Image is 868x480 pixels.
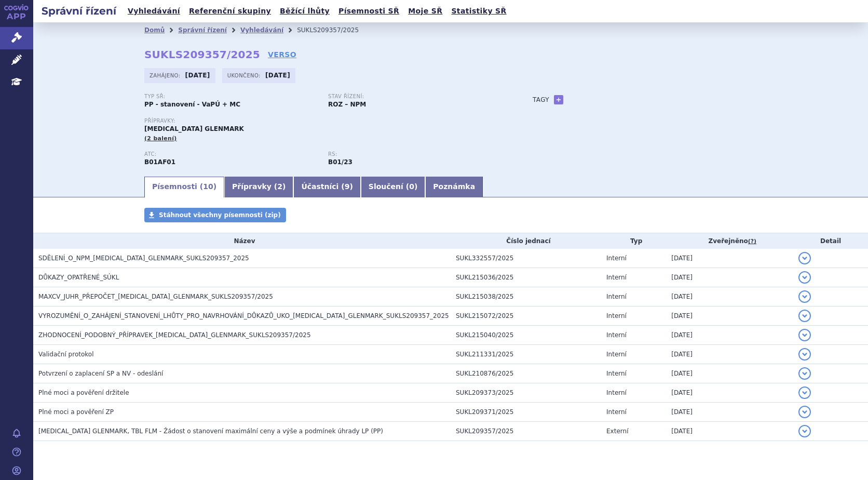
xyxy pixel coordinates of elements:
span: Interní [606,331,627,339]
button: detail [798,425,811,437]
span: Validační protokol [38,351,94,358]
a: Stáhnout všechny písemnosti (zip) [144,208,286,222]
button: detail [798,271,811,284]
a: Domů [144,26,165,34]
button: detail [798,367,811,380]
a: Přípravky (2) [224,177,293,197]
button: detail [798,348,811,361]
td: SUKL211331/2025 [451,345,601,364]
a: Běžící lhůty [277,4,333,18]
a: Vyhledávání [240,26,283,34]
a: Vyhledávání [125,4,183,18]
span: 10 [203,182,213,191]
span: Plné moci a pověření držitele [38,389,129,396]
a: Statistiky SŘ [448,4,509,18]
button: detail [798,386,811,399]
span: Interní [606,293,627,300]
th: Typ [601,233,666,249]
button: detail [798,252,811,264]
button: detail [798,329,811,341]
p: Typ SŘ: [144,94,318,100]
td: SUKL215036/2025 [451,268,601,287]
span: Interní [606,255,627,262]
a: + [554,95,563,104]
span: (2 balení) [144,135,177,142]
td: [DATE] [666,306,793,326]
td: [DATE] [666,422,793,441]
span: Potvrzení o zaplacení SP a NV - odeslání [38,370,163,377]
td: SUKL209371/2025 [451,403,601,422]
a: Písemnosti (10) [144,177,224,197]
span: Ukončeno: [227,71,263,79]
strong: [DATE] [185,72,210,79]
span: Zahájeno: [150,71,182,79]
button: detail [798,406,811,418]
button: detail [798,310,811,322]
strong: SUKLS209357/2025 [144,48,260,61]
a: Písemnosti SŘ [335,4,402,18]
a: Poznámka [425,177,483,197]
span: MAXCV_JUHR_PŘEPOČET_RIVAROXABAN_GLENMARK_SUKLS209357/2025 [38,293,273,300]
h3: Tagy [533,94,549,106]
a: Sloučení (0) [361,177,425,197]
strong: [DATE] [265,72,290,79]
a: VERSO [268,49,296,60]
span: Interní [606,312,627,319]
td: [DATE] [666,287,793,306]
strong: gatrany a xabany vyšší síly [328,158,352,166]
p: ATC: [144,151,318,157]
span: Externí [606,428,628,435]
td: [DATE] [666,249,793,268]
td: SUKL215040/2025 [451,326,601,345]
th: Číslo jednací [451,233,601,249]
td: [DATE] [666,326,793,345]
a: Moje SŘ [405,4,445,18]
td: SUKL209373/2025 [451,383,601,403]
span: SDĚLENÍ_O_NPM_RIVAROXABAN_GLENMARK_SUKLS209357_2025 [38,255,249,262]
button: detail [798,290,811,303]
p: Přípravky: [144,118,512,124]
span: ZHODNOCENÍ_PODOBNÝ_PŘÍPRAVEK_RIVAROXABAN_GLENMARK_SUKLS209357/2025 [38,331,311,339]
span: Interní [606,408,627,416]
span: 2 [277,182,282,191]
td: SUKL332557/2025 [451,249,601,268]
th: Název [33,233,451,249]
span: Interní [606,370,627,377]
strong: PP - stanovení - VaPÚ + MC [144,101,240,108]
span: [MEDICAL_DATA] GLENMARK [144,125,244,132]
td: SUKL210876/2025 [451,364,601,383]
li: SUKLS209357/2025 [297,22,372,38]
span: Interní [606,389,627,396]
td: SUKL215072/2025 [451,306,601,326]
td: [DATE] [666,268,793,287]
strong: RIVAROXABAN [144,158,175,166]
span: Interní [606,274,627,281]
td: [DATE] [666,403,793,422]
span: RIVAROXABAN GLENMARK, TBL FLM - Žádost o stanovení maximální ceny a výše a podmínek úhrady LP (PP) [38,428,383,435]
td: SUKL215038/2025 [451,287,601,306]
p: Stav řízení: [328,94,501,100]
th: Zveřejněno [666,233,793,249]
a: Účastníci (9) [293,177,360,197]
td: [DATE] [666,345,793,364]
a: Referenční skupiny [186,4,274,18]
span: 9 [345,182,350,191]
span: Interní [606,351,627,358]
abbr: (?) [748,238,756,245]
span: DŮKAZY_OPATŘENÉ_SÚKL [38,274,119,281]
p: RS: [328,151,501,157]
h2: Správní řízení [33,4,125,18]
th: Detail [793,233,868,249]
td: SUKL209357/2025 [451,422,601,441]
span: Stáhnout všechny písemnosti (zip) [159,211,281,219]
td: [DATE] [666,383,793,403]
span: Plné moci a pověření ZP [38,408,114,416]
span: VYROZUMĚNÍ_O_ZAHÁJENÍ_STANOVENÍ_LHŮTY_PRO_NAVRHOVÁNÍ_DŮKAZŮ_UKO_RIVAROXABAN_GLENMARK_SUKLS209357_... [38,312,449,319]
span: 0 [409,182,414,191]
a: Správní řízení [178,26,227,34]
strong: ROZ – NPM [328,101,366,108]
td: [DATE] [666,364,793,383]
